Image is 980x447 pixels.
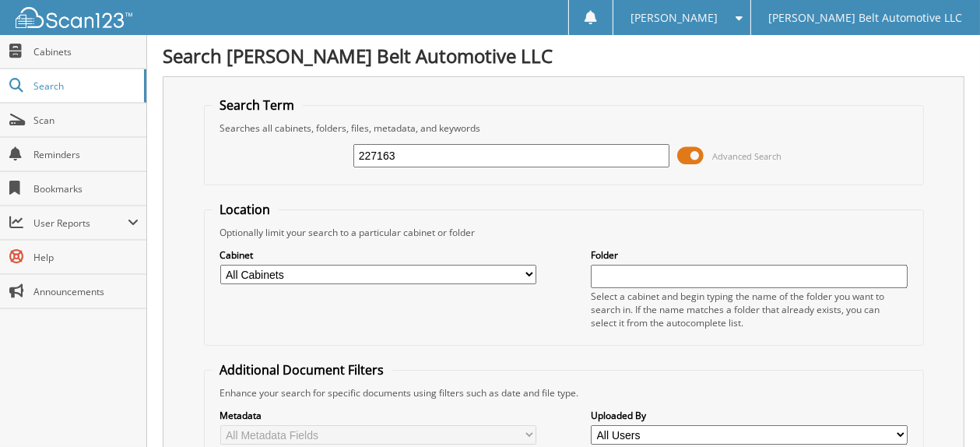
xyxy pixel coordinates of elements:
[213,361,392,378] legend: Additional Document Filters
[591,409,907,422] label: Uploaded By
[213,121,915,135] div: Searches all cabinets, folders, files, metadata, and keywords
[631,13,718,23] span: [PERSON_NAME]
[213,226,915,239] div: Optionally limit your search to a particular cabinet or folder
[33,285,139,298] span: Announcements
[163,43,964,69] h1: Search [PERSON_NAME] Belt Automotive LLC
[591,248,907,262] label: Folder
[213,201,279,218] legend: Location
[16,7,132,28] img: scan123-logo-white.svg
[33,251,139,264] span: Help
[213,97,303,114] legend: Search Term
[213,386,915,399] div: Enhance your search for specific documents using filters such as date and file type.
[33,79,136,93] span: Search
[33,45,139,58] span: Cabinets
[33,182,139,195] span: Bookmarks
[220,248,536,262] label: Cabinet
[33,114,139,127] span: Scan
[33,148,139,161] span: Reminders
[220,409,536,422] label: Metadata
[712,150,782,162] span: Advanced Search
[33,216,128,230] span: User Reports
[902,372,980,447] iframe: Chat Widget
[768,13,962,23] span: [PERSON_NAME] Belt Automotive LLC
[591,290,907,329] div: Select a cabinet and begin typing the name of the folder you want to search in. If the name match...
